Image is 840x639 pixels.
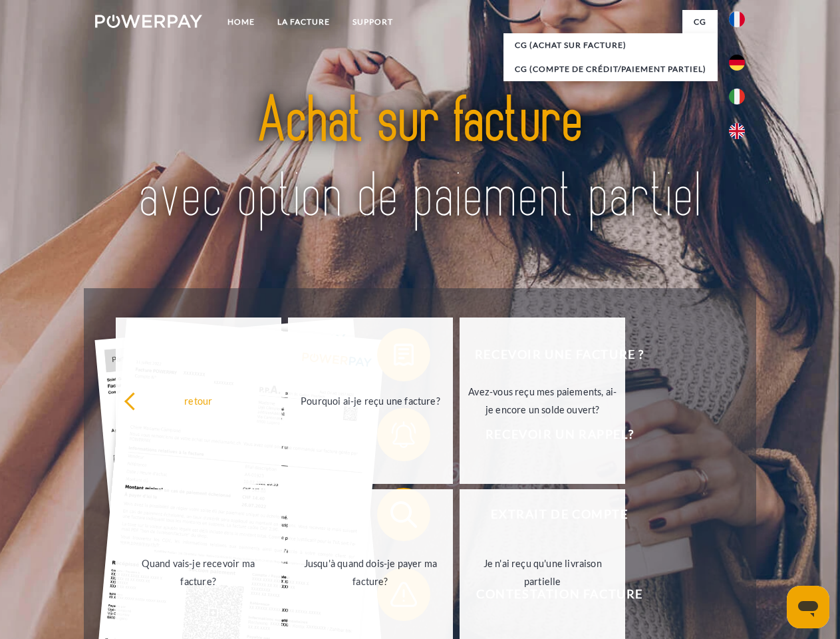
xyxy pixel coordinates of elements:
a: Support [341,10,404,34]
img: fr [729,11,745,27]
a: Home [216,10,266,34]
img: de [729,55,745,71]
div: Avez-vous reçu mes paiements, ai-je encore un solde ouvert? [468,383,617,419]
iframe: Bouton de lancement de la fenêtre de messagerie [787,586,829,628]
div: Quand vais-je recevoir ma facture? [124,554,273,590]
div: Pourquoi ai-je reçu une facture? [296,391,446,409]
img: title-powerpay_fr.svg [127,64,713,255]
a: CG (achat sur facture) [503,33,718,57]
div: retour [124,391,273,409]
img: logo-powerpay-white.svg [95,15,202,28]
a: LA FACTURE [266,10,341,34]
img: en [729,123,745,139]
a: CG (Compte de crédit/paiement partiel) [503,57,718,81]
div: Je n'ai reçu qu'une livraison partielle [468,554,617,590]
a: CG [682,10,718,34]
a: Avez-vous reçu mes paiements, ai-je encore un solde ouvert? [460,318,625,484]
img: it [729,89,745,105]
div: Jusqu'à quand dois-je payer ma facture? [296,554,446,590]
